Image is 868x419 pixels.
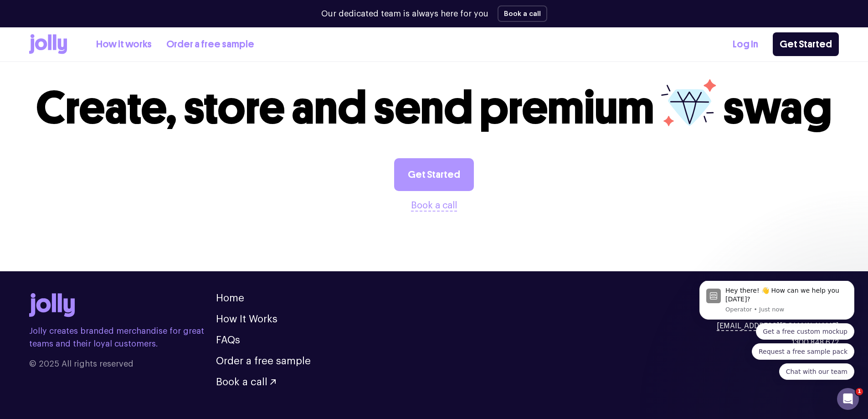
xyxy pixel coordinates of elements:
[837,388,859,410] iframe: Intercom live chat
[216,314,277,324] a: How It Works
[29,357,216,370] span: © 2025 All rights reserved
[723,80,832,135] span: swag
[856,388,863,395] span: 1
[40,25,162,33] p: Message from Operator, sent Just now
[36,80,654,135] span: Create, store and send premium
[498,5,547,22] button: Book a call
[773,32,839,56] a: Get Started
[733,37,758,52] a: Log In
[96,37,152,52] a: How it works
[394,158,474,191] a: Get Started
[29,325,216,350] p: Jolly creates branded merchandise for great teams and their loyal customers.
[21,8,35,22] img: Profile image for Operator
[216,356,311,366] a: Order a free sample
[216,377,276,387] button: Book a call
[40,5,162,23] div: Hey there! 👋 How can we help you [DATE]?
[686,281,868,385] iframe: Intercom notifications message
[411,198,457,213] button: Book a call
[216,377,267,387] span: Book a call
[216,293,244,303] a: Home
[66,62,169,79] button: Quick reply: Request a free sample pack
[166,37,254,52] a: Order a free sample
[14,42,169,99] div: Quick reply options
[321,8,488,20] p: Our dedicated team is always here for you
[93,83,169,99] button: Quick reply: Chat with our team
[40,5,162,23] div: Message content
[216,335,240,345] a: FAQs
[70,42,169,59] button: Quick reply: Get a free custom mockup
